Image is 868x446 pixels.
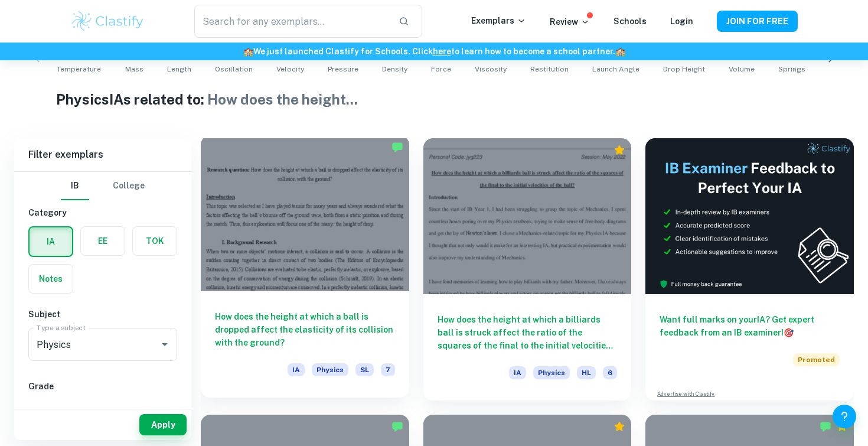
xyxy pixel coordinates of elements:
h6: How does the height at which a ball is dropped affect the elasticity of its collision with the gr... [215,310,395,349]
a: How does the height at which a ball is dropped affect the elasticity of its collision with the gr... [201,138,409,401]
span: SL [355,363,374,376]
span: 6 [603,366,617,379]
span: Restitution [530,64,569,74]
button: EE [81,227,125,255]
span: IA [288,363,305,376]
h6: Filter exemplars [14,138,191,171]
span: 7 [381,363,395,376]
h6: Grade [28,380,177,393]
img: Clastify logo [70,9,145,33]
button: JOIN FOR FREE [717,11,798,32]
p: Review [550,15,590,28]
div: Premium [614,144,625,156]
img: Marked [820,421,831,432]
span: Density [382,64,407,74]
span: Temperature [57,64,101,74]
span: Length [167,64,191,74]
a: Schools [614,17,647,26]
span: Pressure [328,64,358,74]
h6: Category [28,206,177,219]
a: Advertise with Clastify [657,390,714,398]
h6: How does the height at which a billiards ball is struck affect the ratio of the squares of the fi... [438,313,618,352]
img: Marked [391,421,403,432]
div: Premium [614,421,625,432]
span: Springs [778,64,805,74]
button: IA [30,227,72,256]
a: Login [670,17,693,26]
span: 🏫 [243,47,253,56]
span: HL [577,366,596,379]
img: Marked [391,141,403,153]
span: Promoted [793,353,840,366]
span: Drop Height [663,64,705,74]
span: Mass [125,64,143,74]
span: Viscosity [475,64,507,74]
img: Thumbnail [645,138,854,294]
span: Physics [533,366,570,379]
span: Launch Angle [592,64,639,74]
span: How does the height ... [207,91,358,108]
label: Type a subject [37,323,86,333]
button: IB [61,172,89,200]
span: IA [509,366,526,379]
span: Physics [312,363,348,376]
span: Oscillation [215,64,253,74]
button: Apply [139,414,187,435]
span: 🎯 [784,328,794,337]
button: Notes [29,265,73,293]
h6: Subject [28,308,177,321]
span: Velocity [276,64,304,74]
div: Filter type choice [61,172,145,200]
input: Search for any exemplars... [194,5,389,38]
a: here [433,47,451,56]
button: TOK [133,227,177,255]
h1: Physics IAs related to: [56,89,812,110]
button: Open [156,336,173,353]
p: Exemplars [471,14,526,27]
span: 🏫 [615,47,625,56]
button: College [113,172,145,200]
h6: We just launched Clastify for Schools. Click to learn how to become a school partner. [2,45,866,58]
span: Force [431,64,451,74]
a: Want full marks on yourIA? Get expert feedback from an IB examiner!PromotedAdvertise with Clastify [645,138,854,401]
a: How does the height at which a billiards ball is struck affect the ratio of the squares of the fi... [423,138,632,401]
h6: Want full marks on your IA ? Get expert feedback from an IB examiner! [660,313,840,339]
button: Help and Feedback [833,405,856,428]
span: Volume [729,64,755,74]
